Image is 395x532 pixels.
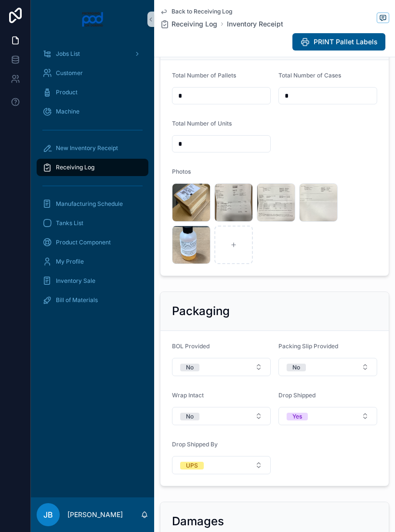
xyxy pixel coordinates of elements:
button: Select Button [172,358,271,376]
button: Select Button [172,407,271,425]
a: Receiving Log [160,19,217,29]
a: My Profile [37,253,148,270]
a: Customer [37,64,148,82]
h2: Packaging [172,304,230,319]
span: Photos [172,168,191,175]
button: Select Button [278,358,377,376]
span: Back to Receiving Log [171,8,232,15]
span: Receiving Log [56,164,94,171]
a: Inventory Sale [37,272,148,290]
p: [PERSON_NAME] [67,510,123,519]
button: PRINT Pallet Labels [292,33,385,51]
span: Tanks List [56,219,83,227]
a: Manufacturing Schedule [37,195,148,213]
span: Total Number of Pallets [172,72,236,79]
button: Select Button [172,456,271,474]
a: Machine [37,103,148,120]
span: Machine [56,108,79,115]
a: Inventory Receipt [227,19,283,29]
a: Receiving Log [37,159,148,176]
h2: Damages [172,514,224,529]
a: Back to Receiving Log [160,8,232,15]
span: Manufacturing Schedule [56,200,123,208]
a: Jobs List [37,45,148,63]
span: My Profile [56,258,84,266]
span: Jobs List [56,50,80,58]
span: Customer [56,69,83,77]
span: Receiving Log [171,19,217,29]
span: JB [43,509,53,520]
span: Bill of Materials [56,296,98,304]
span: Inventory Sale [56,277,95,285]
span: Drop Shipped [278,392,316,399]
span: BOL Provided [172,342,210,350]
span: Total Number of Units [172,120,232,127]
div: UPS [186,462,198,469]
span: Total Number of Cases [278,72,341,79]
span: New Inventory Receipt [56,144,118,152]
div: No [186,364,194,371]
button: Select Button [278,407,377,425]
img: App logo [81,12,104,27]
div: No [292,364,300,371]
span: Wrap Intact [172,392,204,399]
a: Bill of Materials [37,291,148,309]
a: New Inventory Receipt [37,139,148,157]
div: Yes [292,413,302,420]
a: Product [37,84,148,101]
div: No [186,413,194,420]
span: Product [56,89,78,96]
span: Packing Slip Provided [278,342,338,350]
span: PRINT Pallet Labels [314,37,378,47]
span: Drop Shipped By [172,441,218,448]
a: Tanks List [37,215,148,232]
div: scrollable content [31,38,154,321]
span: Product Component [56,239,111,246]
a: Product Component [37,234,148,251]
